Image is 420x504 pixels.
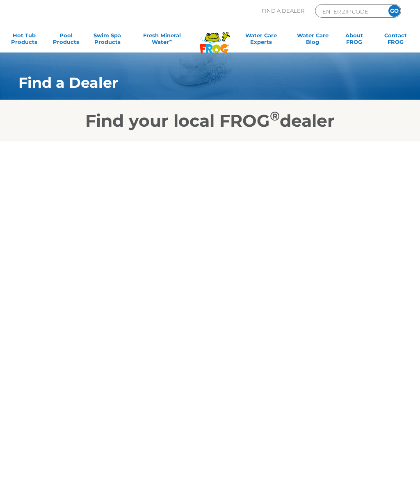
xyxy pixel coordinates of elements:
input: GO [388,5,400,17]
h1: Find a Dealer [18,75,373,91]
img: Frog Products Logo [195,21,234,54]
p: Find A Dealer [262,4,304,18]
a: AboutFROG [338,32,370,48]
a: Water CareExperts [235,32,287,48]
a: Swim SpaProducts [91,32,123,48]
sup: ∞ [169,38,172,43]
a: Fresh MineralWater∞ [133,32,191,48]
a: ContactFROG [379,32,412,48]
h2: Find your local FROG dealer [6,110,414,131]
a: PoolProducts [50,32,82,48]
a: Hot TubProducts [8,32,41,48]
sup: ® [270,108,280,124]
a: Water CareBlog [297,32,329,48]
